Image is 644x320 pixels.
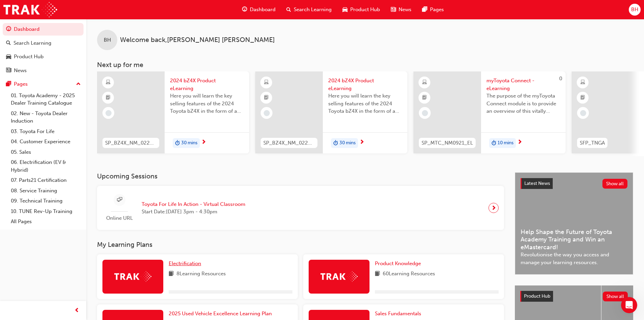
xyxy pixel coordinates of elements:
a: 05. Sales [8,147,84,157]
img: Trak [114,271,151,282]
a: 02. New - Toyota Dealer Induction [8,108,84,126]
a: News [3,64,84,77]
span: car-icon [342,5,348,14]
span: guage-icon [6,26,11,33]
a: Online URLToyota For Life In Action - Virtual ClassroomStart Date:[DATE] 3pm - 4:30pm [102,191,499,225]
span: Sales Fundamentals [375,311,421,317]
a: 04. Customer Experience [8,136,84,147]
span: News [399,6,411,14]
a: guage-iconDashboard [237,3,281,17]
span: booktick-icon [264,93,269,102]
span: news-icon [6,68,11,74]
span: next-icon [491,203,496,213]
div: News [14,67,27,74]
a: 0SP_MTC_NM0921_ELmyToyota Connect - eLearningThe purpose of the myToyota Connect module is to pro... [413,71,566,153]
a: search-iconSearch Learning [281,3,337,17]
span: Online URL [102,214,136,222]
a: Sales Fundamentals [375,310,424,318]
a: Search Learning [3,37,84,49]
button: DashboardSearch LearningProduct HubNews [3,22,84,78]
span: BH [104,36,111,44]
span: Search Learning [294,6,332,14]
div: Search Learning [14,39,51,47]
a: pages-iconPages [417,3,449,17]
span: prev-icon [74,306,79,315]
span: search-icon [6,40,11,46]
h3: My Learning Plans [97,241,504,249]
a: Latest NewsShow allHelp Shape the Future of Toyota Academy Training and Win an eMastercard!Revolu... [515,172,633,275]
span: myToyota Connect - eLearning [486,77,560,92]
a: 07. Parts21 Certification [8,175,84,186]
a: 09. Technical Training [8,196,84,206]
a: Product HubShow all [520,291,628,302]
button: Show all [603,292,628,301]
span: book-icon [375,270,380,278]
span: 2025 Used Vehicle Excellence Learning Plan [169,311,272,317]
button: BH [629,4,641,16]
span: Product Hub [350,6,380,14]
span: Latest News [524,180,550,186]
span: learningRecordVerb_NONE-icon [580,110,586,116]
a: 08. Service Training [8,186,84,196]
iframe: Intercom live chat [621,297,637,313]
span: 2024 bZ4X Product eLearning [170,77,244,92]
a: 2025 Used Vehicle Excellence Learning Plan [169,310,275,318]
span: car-icon [6,54,11,60]
span: BH [631,6,638,14]
span: Here you will learn the key selling features of the 2024 Toyota bZ4X in the form of a virtual 6-p... [328,92,402,115]
div: Product Hub [14,53,44,61]
a: SP_BZ4X_NM_0224_EL012024 bZ4X Product eLearningHere you will learn the key selling features of th... [255,71,407,153]
span: Welcome back , [PERSON_NAME] [PERSON_NAME] [120,36,275,44]
span: Here you will learn the key selling features of the 2024 Toyota bZ4X in the form of a virtual 6-p... [170,92,244,115]
span: sessionType_ONLINE_URL-icon [117,196,122,204]
span: learningRecordVerb_NONE-icon [105,110,112,116]
span: book-icon [169,270,174,278]
span: pages-icon [6,81,11,87]
span: duration-icon [333,139,338,148]
span: booktick-icon [580,93,585,102]
span: news-icon [391,5,396,14]
span: next-icon [359,140,364,146]
span: 2024 bZ4X Product eLearning [328,77,402,92]
a: Latest NewsShow all [521,178,627,189]
a: All Pages [8,216,84,227]
span: Product Hub [524,293,550,299]
img: Trak [320,271,358,282]
a: 03. Toyota For Life [8,126,84,137]
button: Pages [3,78,84,90]
span: 30 mins [181,139,197,147]
div: Pages [14,80,28,88]
a: Product Hub [3,50,84,63]
span: SFP_TNGA [580,139,605,147]
span: SP_MTC_NM0921_EL [422,139,473,147]
button: Show all [602,179,628,189]
span: Electrification [169,260,201,266]
a: car-iconProduct Hub [337,3,385,17]
a: 06. Electrification (EV & Hybrid) [8,157,84,175]
h3: Upcoming Sessions [97,172,504,180]
span: Pages [430,6,444,14]
span: Revolutionise the way you access and manage your learning resources. [521,251,627,266]
span: 60 Learning Resources [383,270,435,278]
span: next-icon [517,140,522,146]
span: 10 mins [498,139,514,147]
a: Electrification [169,260,204,268]
span: Help Shape the Future of Toyota Academy Training and Win an eMastercard! [521,228,627,251]
img: Trak [3,2,57,17]
span: search-icon [286,5,291,14]
span: learningRecordVerb_NONE-icon [422,110,428,116]
span: guage-icon [242,5,247,14]
span: Product Knowledge [375,260,421,266]
span: learningResourceType_ELEARNING-icon [264,78,269,87]
a: Dashboard [3,23,84,36]
span: SP_BZ4X_NM_0224_EL01 [105,139,157,147]
span: duration-icon [175,139,180,148]
span: learningRecordVerb_NONE-icon [264,110,270,116]
a: 10. TUNE Rev-Up Training [8,206,84,217]
h3: Next up for me [86,61,644,69]
span: up-icon [76,80,81,89]
span: The purpose of the myToyota Connect module is to provide an overview of this vitally important ne... [486,92,560,115]
span: learningResourceType_ELEARNING-icon [580,78,585,87]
